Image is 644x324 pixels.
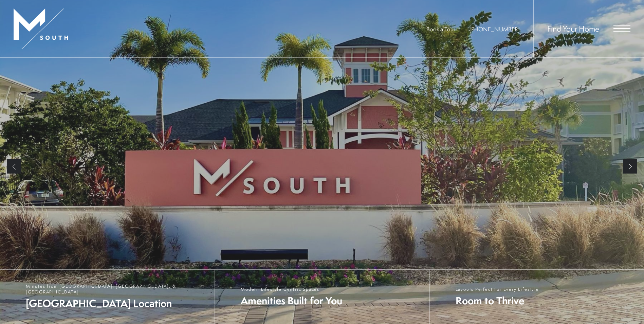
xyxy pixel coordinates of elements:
[456,294,539,308] span: Room to Thrive
[241,286,342,292] span: Modern Lifestyle Centric Spaces
[14,8,68,49] img: MSouth
[26,296,208,310] span: [GEOGRAPHIC_DATA] Location
[547,23,599,34] a: Find Your Home
[470,25,520,33] span: [PHONE_NUMBER]
[215,270,429,324] a: Modern Lifestyle Centric Spaces
[426,25,455,33] a: Book a Tour
[241,294,342,308] span: Amenities Built for You
[429,270,644,324] a: Layouts Perfect For Every Lifestyle
[623,159,637,174] a: Next
[7,159,21,174] a: Previous
[613,25,630,32] button: Open Menu
[470,25,520,33] a: Call Us at 813-570-8014
[26,283,208,295] span: Minutes from [GEOGRAPHIC_DATA], [GEOGRAPHIC_DATA], & [GEOGRAPHIC_DATA]
[456,286,539,292] span: Layouts Perfect For Every Lifestyle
